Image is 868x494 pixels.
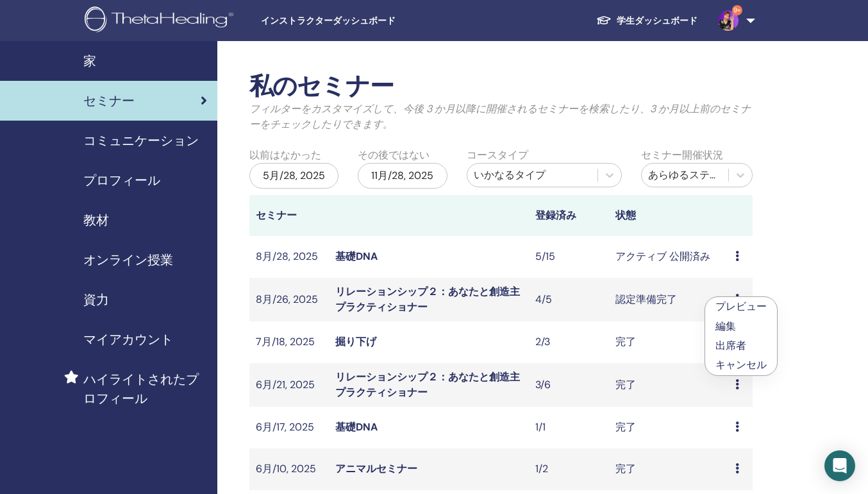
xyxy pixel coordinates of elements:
td: 7月/18, 2025 [249,321,330,363]
td: 完了 [609,363,729,407]
span: オンライン授業 [83,250,173,269]
a: 学生ダッシュボード [586,9,708,33]
p: フィルターをカスタマイズして、今後 3 か月以降に開催されるセミナーを検索したり、3 か月以上前のセミナーをチェックしたりできます。 [249,101,753,132]
span: プロフィール [83,171,160,190]
a: 基礎DNA [335,250,378,263]
span: 9+ [732,5,742,15]
span: コミュニケーション [83,131,199,150]
th: 登録済み [529,195,609,236]
span: 家 [83,51,96,71]
span: インストラクターダッシュボード [261,14,453,28]
td: 完了 [609,407,729,448]
td: 2/3 [529,321,609,363]
div: いかなるタイプ [474,167,591,183]
label: 以前はなかった [249,148,321,163]
th: セミナー [249,195,330,236]
td: 8月/26, 2025 [249,278,330,321]
a: 基礎DNA [335,420,378,434]
a: プレビュー [715,300,767,313]
div: Open Intercom Messenger [824,450,855,481]
img: graduation-cap-white.svg [596,15,612,26]
td: 6月/17, 2025 [249,407,330,448]
div: あらゆるステータス [648,167,722,183]
td: 8月/28, 2025 [249,236,330,278]
a: リレーションシップ２：あなたと創造主 プラクティショナー [335,285,530,314]
a: 掘り下げ [335,335,376,348]
a: 編集 [715,319,736,333]
td: 3/6 [529,363,609,407]
span: 資力 [83,290,109,309]
a: 出席者 [715,339,746,352]
td: 4/5 [529,278,609,321]
img: default.png [718,10,739,31]
td: 完了 [609,321,729,363]
td: アクティブ 公開済み [609,236,729,278]
td: 完了 [609,448,729,490]
span: ハイライトされたプロフィール [83,370,207,408]
td: 6月/10, 2025 [249,448,330,490]
td: 認定準備完了 [609,278,729,321]
div: 11月/28, 2025 [358,163,447,189]
span: 教材 [83,210,109,230]
div: 5月/28, 2025 [249,163,339,189]
td: 5/15 [529,236,609,278]
td: 1/1 [529,407,609,448]
a: アニマルセミナー [335,462,417,475]
label: セミナー開催状況 [641,148,723,163]
label: コースタイプ [467,148,528,163]
h2: 私のセミナー [249,72,753,101]
span: セミナー [83,91,135,110]
span: マイアカウント [83,330,173,349]
img: logo.png [85,6,238,35]
label: その後ではない [358,148,430,163]
a: リレーションシップ２：あなたと創造主 プラクティショナー [335,370,530,399]
p: キャンセル [715,357,767,373]
td: 1/2 [529,448,609,490]
td: 6月/21, 2025 [249,363,330,407]
th: 状態 [609,195,729,236]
